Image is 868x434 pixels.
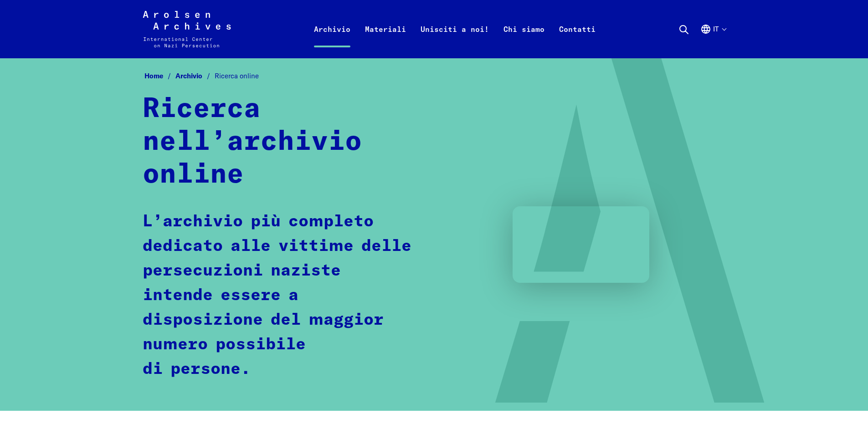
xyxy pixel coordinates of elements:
[143,96,362,189] strong: Ricerca nell’archivio online
[496,22,552,58] a: Chi siamo
[700,24,726,56] button: Italiano, selezione lingua
[144,71,175,80] a: Home
[552,22,603,58] a: Contatti
[143,69,726,83] nav: Breadcrumb
[358,22,413,58] a: Materiali
[215,71,259,80] span: Ricerca online
[143,209,418,382] p: L’archivio più completo dedicato alle vittime delle persecuzioni naziste intende essere a disposi...
[307,22,358,58] a: Archivio
[307,11,603,47] nav: Primaria
[413,22,496,58] a: Unisciti a noi!
[175,71,215,80] a: Archivio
